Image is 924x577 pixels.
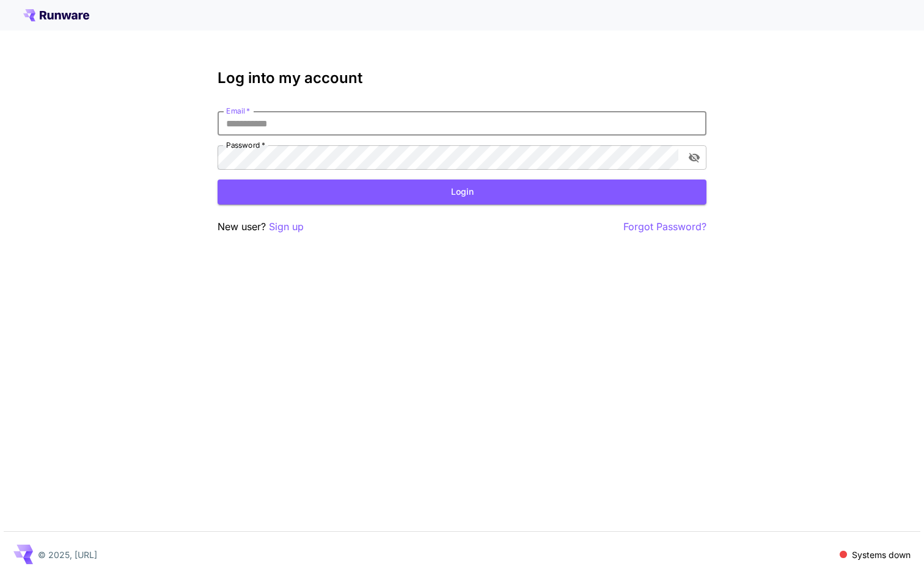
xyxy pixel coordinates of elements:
[218,219,304,234] p: New user?
[226,106,250,116] label: Email
[218,180,706,205] button: Login
[623,219,706,234] button: Forgot Password?
[269,219,304,234] button: Sign up
[852,548,911,561] p: Systems down
[226,140,265,150] label: Password
[38,548,97,561] p: © 2025, [URL]
[218,70,706,87] h3: Log into my account
[683,147,705,169] button: toggle password visibility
